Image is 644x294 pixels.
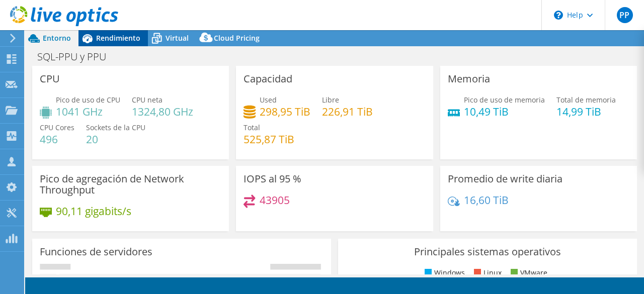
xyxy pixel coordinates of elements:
[40,134,74,145] h4: 496
[556,106,616,117] h4: 14,99 TiB
[86,123,145,132] span: Sockets de la CPU
[346,246,629,257] h3: Principales sistemas operativos
[322,106,373,117] h4: 226,91 TiB
[556,95,616,105] span: Total de memoria
[132,106,193,117] h4: 1324,80 GHz
[244,134,294,145] h4: 525,87 TiB
[244,73,292,84] h3: Capacidad
[244,123,260,132] span: Total
[617,7,633,23] span: PP
[132,95,163,105] span: CPU neta
[260,194,290,206] h4: 43905
[464,95,545,105] span: Pico de uso de memoria
[448,173,562,184] h3: Promedio de write diaria
[166,33,189,43] span: Virtual
[40,246,152,257] h3: Funciones de servidores
[508,267,547,278] li: VMware
[86,134,145,145] h4: 20
[322,95,339,105] span: Libre
[244,173,301,184] h3: IOPS al 95 %
[96,33,140,43] span: Rendimiento
[40,73,60,84] h3: CPU
[464,106,545,117] h4: 10,49 TiB
[471,267,502,278] li: Linux
[214,33,260,43] span: Cloud Pricing
[40,123,74,132] span: CPU Cores
[33,51,122,62] h1: SQL-PPU y PPU
[464,194,509,206] h4: 16,60 TiB
[40,173,221,195] h3: Pico de agregación de Network Throughput
[554,11,563,20] svg: \n
[260,95,277,105] span: Used
[56,206,131,217] h4: 90,11 gigabits/s
[56,95,120,105] span: Pico de uso de CPU
[56,106,120,117] h4: 1041 GHz
[43,33,71,43] span: Entorno
[422,267,465,278] li: Windows
[448,73,490,84] h3: Memoria
[260,106,310,117] h4: 298,95 TiB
